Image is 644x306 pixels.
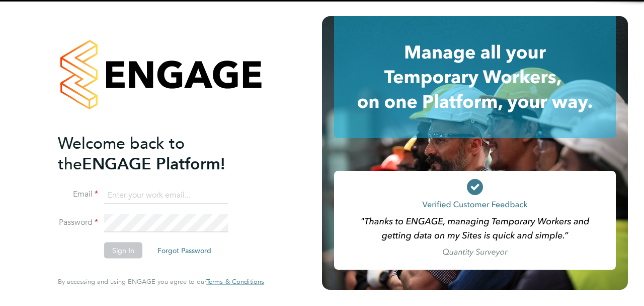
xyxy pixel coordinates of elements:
[104,242,142,259] button: Sign In
[206,278,264,286] a: Terms & Conditions
[58,133,185,173] span: Welcome back to the
[104,186,228,204] input: Enter your work email...
[58,277,264,286] span: By accessing and using ENGAGE you agree to our
[58,133,254,174] h2: ENGAGE Platform!
[58,189,98,200] label: Email
[149,242,219,259] button: Forgot Password
[58,217,98,228] label: Password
